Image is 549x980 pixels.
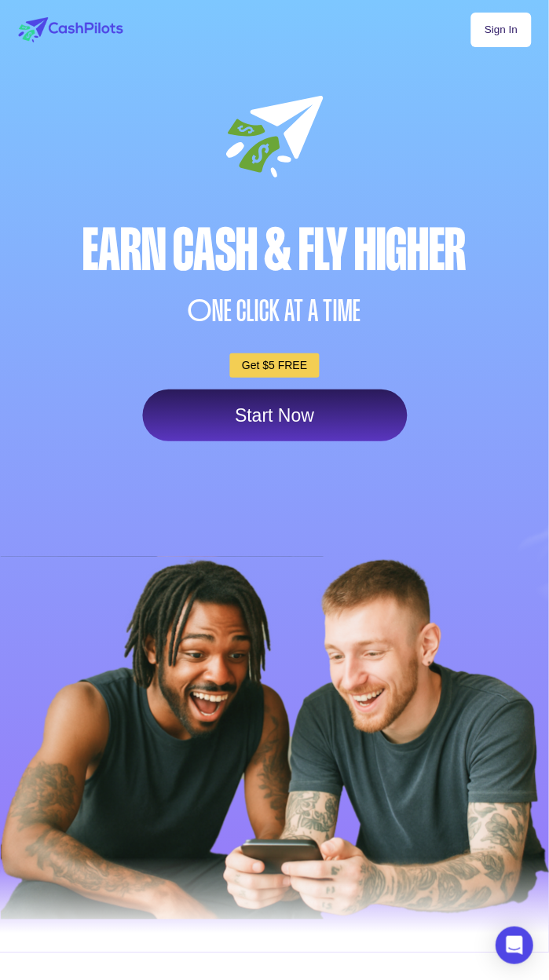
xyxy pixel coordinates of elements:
[496,927,533,964] div: Open Intercom Messenger
[14,221,535,280] div: Earn Cash & Fly higher
[142,389,407,441] a: Start Now
[14,283,535,338] div: NE CLICK AT A TIME
[230,353,319,378] a: Get $5 FREE
[18,17,123,42] img: logo
[471,13,531,47] a: Sign In
[188,295,212,326] span: O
